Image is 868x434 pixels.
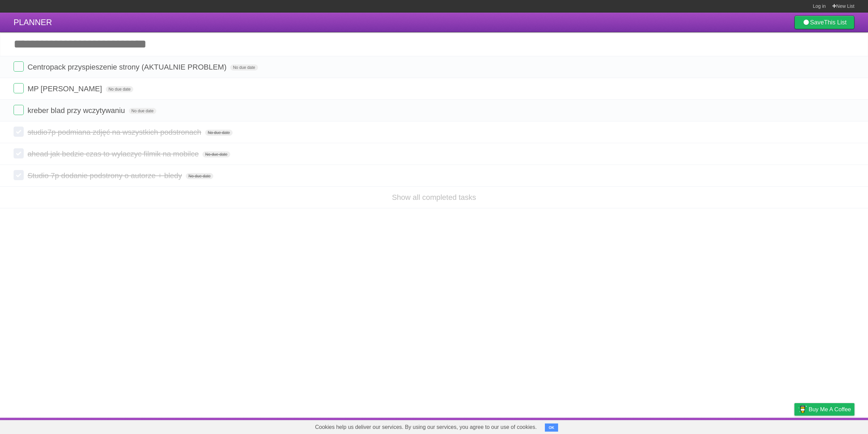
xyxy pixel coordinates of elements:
[27,63,228,71] span: Centropack przyspieszenie strony (AKTUALNIE PROBLEM)
[27,150,200,158] span: ahead jak bedzie czas to wylaczyc filmik na mobilce
[27,84,104,93] span: MP [PERSON_NAME]
[129,108,156,114] span: No due date
[230,64,258,71] span: No due date
[205,130,233,136] span: No due date
[763,419,777,432] a: Terms
[812,419,854,432] a: Suggest a feature
[545,423,558,432] button: OK
[27,171,184,180] span: Studio 7p dodanie podstrony o autorze + bledy
[14,127,24,137] label: Done
[14,105,24,115] label: Done
[794,16,854,29] a: SaveThis List
[794,403,854,416] a: Buy me a coffee
[392,193,476,202] a: Show all completed tasks
[14,170,24,180] label: Done
[727,419,754,432] a: Developers
[704,419,718,432] a: About
[14,18,52,27] span: PLANNER
[14,61,24,72] label: Done
[809,403,851,415] span: Buy me a coffee
[186,173,213,179] span: No due date
[786,419,803,432] a: Privacy
[798,403,807,415] img: Buy me a coffee
[106,86,133,92] span: No due date
[14,83,24,93] label: Done
[27,106,126,115] span: kreber blad przy wczytywaniu
[27,128,203,136] span: studio7p podmiana zdjęć na wszystkich podstronach
[308,420,544,434] span: Cookies help us deliver our services. By using our services, you agree to our use of cookies.
[824,19,847,26] b: This List
[202,151,230,157] span: No due date
[14,148,24,158] label: Done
